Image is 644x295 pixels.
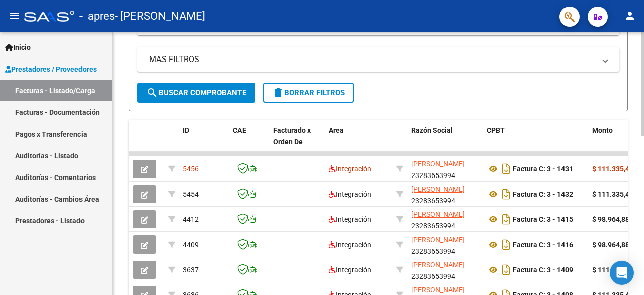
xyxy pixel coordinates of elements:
span: 5454 [183,190,199,198]
span: [PERSON_NAME] [411,160,465,168]
span: Buscar Comprobante [146,88,246,97]
span: 4409 [183,241,199,249]
span: Area [329,126,344,134]
strong: $ 111.335,49 [592,190,633,198]
span: CPBT [487,126,505,134]
i: Descargar documento [500,237,513,253]
strong: $ 98.964,88 [592,241,629,249]
i: Descargar documento [500,186,513,202]
strong: $ 111.335,49 [592,266,633,274]
datatable-header-cell: ID [179,120,229,164]
span: Facturado x Orden De [273,126,311,146]
mat-icon: search [146,87,158,99]
span: 3637 [183,266,199,274]
div: 23283653994 [411,234,478,255]
span: 4412 [183,215,199,223]
datatable-header-cell: Facturado x Orden De [269,120,325,164]
span: [PERSON_NAME] [411,286,465,294]
i: Descargar documento [500,161,513,177]
div: 23283653994 [411,158,478,180]
strong: Factura C: 3 - 1415 [513,215,573,223]
div: 23283653994 [411,184,478,205]
strong: $ 98.964,88 [592,215,629,223]
datatable-header-cell: Area [325,120,392,164]
span: Integración [329,190,371,198]
div: 23283653994 [411,259,478,280]
datatable-header-cell: Razón Social [407,120,482,164]
span: [PERSON_NAME] [411,261,465,269]
div: 23283653994 [411,209,478,230]
div: Open Intercom Messenger [610,261,634,285]
mat-expansion-panel-header: MAS FILTROS [137,47,619,72]
mat-icon: menu [8,10,20,22]
span: 5456 [183,165,199,173]
span: [PERSON_NAME] [411,185,465,193]
span: ID [183,126,189,134]
datatable-header-cell: CAE [229,120,269,164]
strong: Factura C: 3 - 1416 [513,241,573,249]
span: - apres [79,5,115,27]
span: [PERSON_NAME] [411,235,465,244]
mat-icon: person [624,10,636,22]
button: Borrar Filtros [263,83,354,103]
span: Inicio [5,42,31,53]
i: Descargar documento [500,262,513,278]
datatable-header-cell: CPBT [482,120,588,164]
span: - [PERSON_NAME] [115,5,205,27]
button: Buscar Comprobante [137,83,255,103]
span: [PERSON_NAME] [411,210,465,218]
span: Borrar Filtros [272,88,345,97]
strong: Factura C: 3 - 1432 [513,190,573,198]
span: Monto [592,126,613,134]
span: Integración [329,165,371,173]
i: Descargar documento [500,211,513,227]
span: Prestadores / Proveedores [5,64,97,75]
mat-icon: delete [272,87,284,99]
strong: $ 111.335,49 [592,165,633,173]
strong: Factura C: 3 - 1431 [513,165,573,173]
mat-panel-title: MAS FILTROS [149,54,595,65]
span: Integración [329,241,371,249]
span: Razón Social [411,126,453,134]
span: CAE [233,126,246,134]
span: Integración [329,266,371,274]
span: Integración [329,215,371,223]
strong: Factura C: 3 - 1409 [513,266,573,274]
